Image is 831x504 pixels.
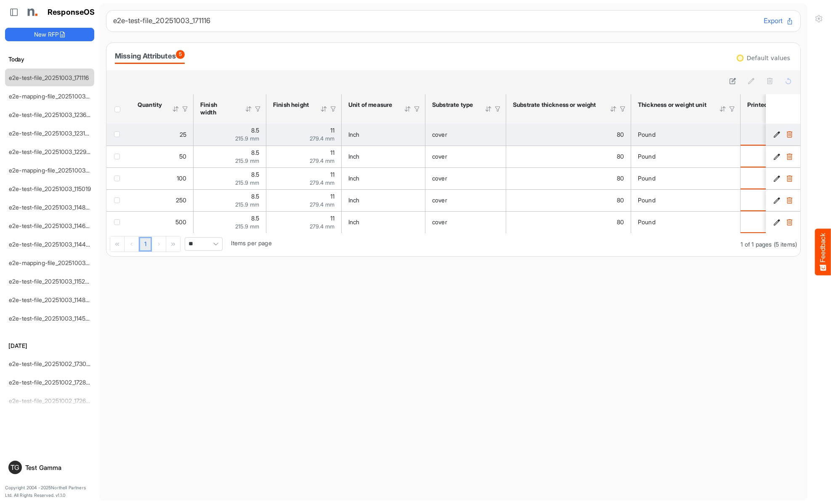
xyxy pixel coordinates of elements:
[113,17,757,24] h6: e2e-test-file_20251003_171116
[235,135,259,142] span: 215.9 mm
[106,189,131,211] td: checkbox
[342,124,425,146] td: Inch is template cell Column Header httpsnorthellcomontologiesmapping-rulesmeasurementhasunitofme...
[194,189,266,211] td: 8.5 is template cell Column Header httpsnorthellcomontologiesmapping-rulesmeasurementhasfinishsiz...
[235,157,259,164] span: 215.9 mm
[310,223,335,230] span: 279.4 mm
[638,153,656,160] span: Pound
[9,74,89,81] a: e2e-test-file_20251003_171116
[9,185,91,192] a: e2e-test-file_20251003_115019
[638,196,656,204] span: Pound
[131,211,194,233] td: 500 is template cell Column Header httpsnorthellcomontologiesmapping-rulesorderhasquantity
[266,211,342,233] td: 11 is template cell Column Header httpsnorthellcomontologiesmapping-rulesmeasurementhasfinishsize...
[348,101,393,109] div: Unit of measure
[131,189,194,211] td: 250 is template cell Column Header httpsnorthellcomontologiesmapping-rulesorderhasquantity
[330,127,335,134] span: 11
[194,211,266,233] td: 8.5 is template cell Column Header httpsnorthellcomontologiesmapping-rulesmeasurementhasfinishsiz...
[617,196,624,204] span: 80
[176,50,185,59] span: 5
[638,175,656,182] span: Pound
[631,211,741,233] td: Pound is template cell Column Header httpsnorthellcomontologiesmapping-rulesmaterialhasmaterialth...
[506,211,631,233] td: 80 is template cell Column Header httpsnorthellcomontologiesmapping-rulesmaterialhasmaterialthick...
[785,196,794,204] button: Delete
[138,101,161,109] div: Quantity
[506,189,631,211] td: 80 is template cell Column Header httpsnorthellcomontologiesmapping-rulesmaterialhasmaterialthick...
[638,218,656,225] span: Pound
[106,233,800,256] div: Pager Container
[432,218,447,225] span: cover
[194,124,266,146] td: 8.5 is template cell Column Header httpsnorthellcomontologiesmapping-rulesmeasurementhasfinishsiz...
[106,211,131,233] td: checkbox
[631,124,741,146] td: Pound is template cell Column Header httpsnorthellcomontologiesmapping-rulesmaterialhasmaterialth...
[310,157,335,164] span: 279.4 mm
[773,218,781,226] button: Edit
[23,4,40,21] img: Northell
[131,146,194,167] td: 50 is template cell Column Header httpsnorthellcomontologiesmapping-rulesorderhasquantity
[773,152,781,161] button: Edit
[194,167,266,189] td: 8.5 is template cell Column Header httpsnorthellcomontologiesmapping-rulesmeasurementhasfinishsiz...
[110,236,125,252] div: Go to first page
[425,167,506,189] td: cover is template cell Column Header httpsnorthellcomontologiesmapping-rulesmaterialhassubstratem...
[310,179,335,186] span: 279.4 mm
[200,101,234,116] div: Finish width
[432,175,447,182] span: cover
[513,101,599,109] div: Substrate thickness or weight
[342,146,425,167] td: Inch is template cell Column Header httpsnorthellcomontologiesmapping-rulesmeasurementhasunitofme...
[175,218,186,225] span: 500
[425,124,506,146] td: cover is template cell Column Header httpsnorthellcomontologiesmapping-rulesmaterialhassubstratem...
[9,222,93,229] a: e2e-test-file_20251003_114625
[785,152,794,161] button: Delete
[741,167,816,189] td: is template cell Column Header httpsnorthellcomontologiesmapping-rulesmanufacturinghasprintedsides
[194,146,266,167] td: 8.5 is template cell Column Header httpsnorthellcomontologiesmapping-rulesmeasurementhasfinishsiz...
[266,146,342,167] td: 11 is template cell Column Header httpsnorthellcomontologiesmapping-rulesmeasurementhasfinishsize...
[266,167,342,189] td: 11 is template cell Column Header httpsnorthellcomontologiesmapping-rulesmeasurementhasfinishsize...
[728,105,736,113] div: Filter Icon
[48,8,95,17] h1: ResponseOS
[131,167,194,189] td: 100 is template cell Column Header httpsnorthellcomontologiesmapping-rulesorderhasquantity
[432,196,447,204] span: cover
[9,278,93,285] a: e2e-test-file_20251003_115234
[747,101,784,109] div: Printed sides
[617,131,624,138] span: 80
[342,189,425,211] td: Inch is template cell Column Header httpsnorthellcomontologiesmapping-rulesmeasurementhasunitofme...
[9,148,94,155] a: e2e-test-file_20251003_122949
[348,153,360,160] span: Inch
[766,124,802,146] td: 897fb60d-8b7a-49ea-96c0-98f4a0f2b917 is template cell Column Header
[774,241,797,248] span: (5 items)
[330,149,335,156] span: 11
[106,94,131,124] th: Header checkbox
[9,241,93,248] a: e2e-test-file_20251003_114427
[273,101,309,109] div: Finish height
[176,196,186,204] span: 250
[9,296,93,303] a: e2e-test-file_20251003_114835
[251,171,259,178] span: 8.5
[266,124,342,146] td: 11 is template cell Column Header httpsnorthellcomontologiesmapping-rulesmeasurementhasfinishsize...
[348,196,360,204] span: Inch
[766,211,802,233] td: e037c0ee-1179-4e52-bb9c-71cfac41e358 is template cell Column Header
[617,153,624,160] span: 80
[251,215,259,222] span: 8.5
[348,218,360,225] span: Inch
[9,379,93,386] a: e2e-test-file_20251002_172858
[9,111,94,118] a: e2e-test-file_20251003_123640
[432,153,447,160] span: cover
[785,130,794,139] button: Delete
[131,124,194,146] td: 25 is template cell Column Header httpsnorthellcomontologiesmapping-rulesorderhasquantity
[106,167,131,189] td: checkbox
[631,146,741,167] td: Pound is template cell Column Header httpsnorthellcomontologiesmapping-rulesmaterialhasmaterialth...
[506,167,631,189] td: 80 is template cell Column Header httpsnorthellcomontologiesmapping-rulesmaterialhasmaterialthick...
[741,241,772,248] span: 1 of 1 pages
[785,174,794,183] button: Delete
[5,484,94,499] p: Copyright 2004 - 2025 Northell Partners Ltd. All Rights Reserved. v 1.1.0
[494,105,502,113] div: Filter Icon
[5,341,94,350] h6: [DATE]
[741,146,816,167] td: is template cell Column Header httpsnorthellcomontologiesmapping-rulesmanufacturinghasprintedsides
[106,146,131,167] td: checkbox
[815,229,831,276] button: Feedback
[638,101,708,109] div: Thickness or weight unit
[185,237,223,251] span: Pagerdropdown
[152,236,166,252] div: Go to next page
[425,146,506,167] td: cover is template cell Column Header httpsnorthellcomontologiesmapping-rulesmaterialhassubstratem...
[9,130,93,137] a: e2e-test-file_20251003_123146
[506,146,631,167] td: 80 is template cell Column Header httpsnorthellcomontologiesmapping-rulesmaterialhasmaterialthick...
[741,189,816,211] td: is template cell Column Header httpsnorthellcomontologiesmapping-rulesmanufacturinghasprintedsides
